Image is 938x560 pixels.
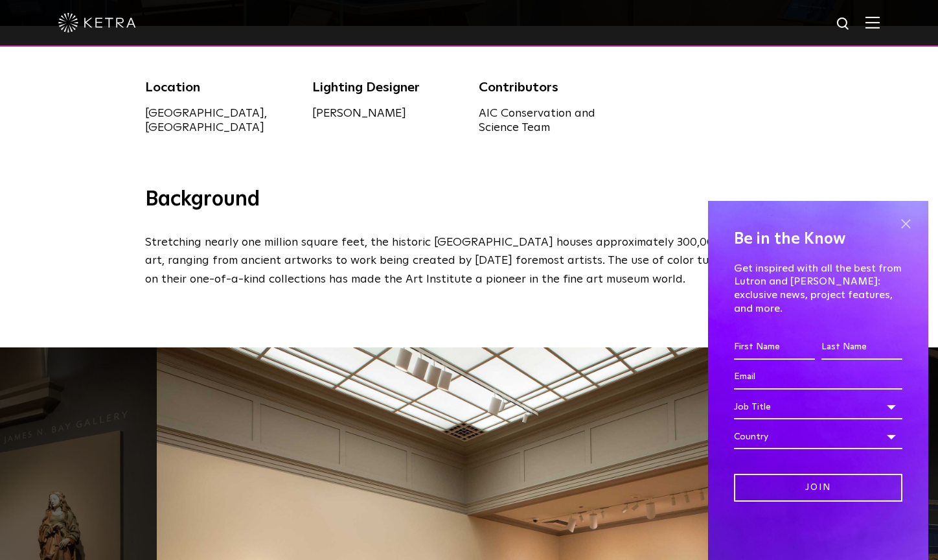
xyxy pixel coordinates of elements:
img: ketra-logo-2019-white [58,13,136,32]
h4: Be in the Know [734,227,902,251]
div: Job Title [734,395,902,419]
img: Hamburger%20Nav.svg [865,16,880,29]
div: Contributors [479,78,626,97]
input: Join [734,474,902,502]
input: First Name [734,335,815,360]
h3: Background [145,187,793,214]
input: Last Name [821,335,902,360]
div: Lighting Designer [312,78,460,97]
p: Stretching nearly one million square feet, the historic [GEOGRAPHIC_DATA] houses approximately 30... [145,233,786,289]
div: [GEOGRAPHIC_DATA], [GEOGRAPHIC_DATA] [145,106,293,135]
div: [PERSON_NAME] [312,106,460,121]
div: Location [145,78,293,97]
input: Email [734,365,902,390]
img: search icon [836,16,852,32]
div: Country [734,425,902,449]
div: AIC Conservation and Science Team [479,106,626,135]
p: Get inspired with all the best from Lutron and [PERSON_NAME]: exclusive news, project features, a... [734,262,902,316]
